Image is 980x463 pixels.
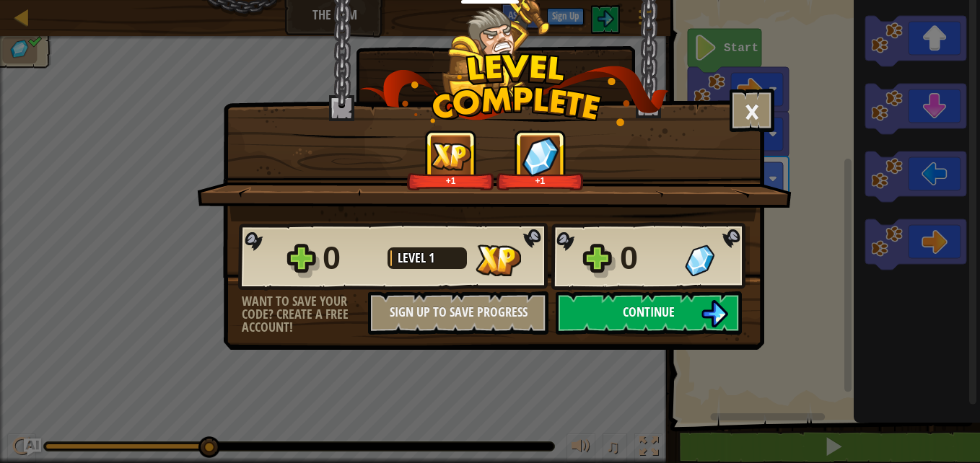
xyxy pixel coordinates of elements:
[476,244,521,276] img: XP Gained
[522,136,559,176] img: Gems Gained
[429,249,434,267] span: 1
[701,300,728,327] img: Continue
[431,142,471,170] img: XP Gained
[410,175,491,186] div: +1
[556,291,742,335] button: Continue
[368,291,548,335] button: Sign Up to Save Progress
[242,295,368,334] div: Want to save your code? Create a free account!
[623,303,675,321] span: Continue
[398,249,429,267] span: Level
[499,175,581,186] div: +1
[620,235,676,281] div: 0
[323,235,379,281] div: 0
[685,244,714,276] img: Gems Gained
[730,89,774,132] button: ×
[359,53,669,126] img: level_complete.png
